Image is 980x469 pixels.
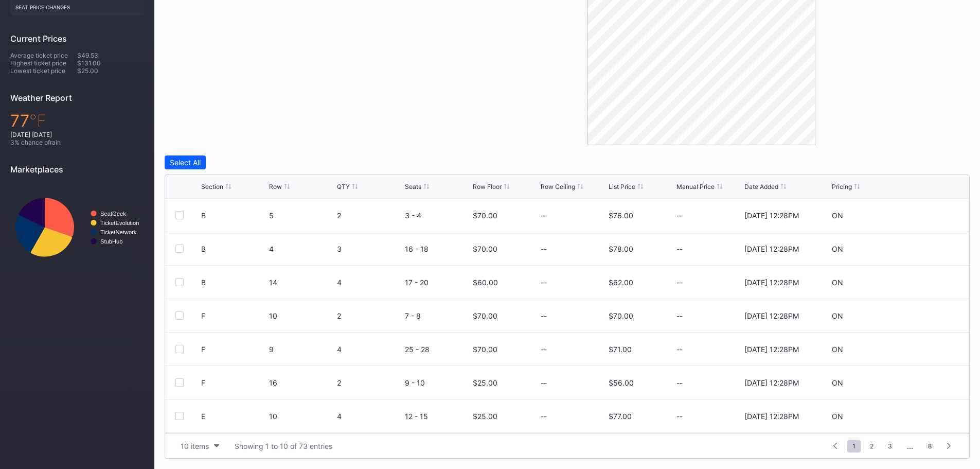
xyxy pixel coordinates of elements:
div: Highest ticket price [10,59,77,67]
div: 10 items [181,442,209,450]
div: $70.00 [473,345,497,354]
div: 2 [337,311,402,320]
text: StubHub [100,238,123,245]
span: 3 [883,440,897,453]
div: ON [832,412,843,421]
div: $56.00 [609,378,634,387]
div: ON [832,278,843,287]
div: [DATE] 12:28PM [744,211,799,220]
div: 2 [337,211,402,220]
div: Section [201,183,223,190]
div: ON [832,211,843,220]
div: -- [676,345,742,354]
div: $25.00 [77,67,144,75]
div: F [201,311,266,320]
div: 4 [337,278,402,287]
div: 25 - 28 [405,345,470,354]
div: Marketplaces [10,164,144,175]
div: List Price [609,183,635,190]
div: Average ticket price [10,51,77,59]
div: 5 [269,211,334,220]
div: QTY [337,183,350,190]
div: [DATE] 12:28PM [744,345,799,354]
div: ON [832,345,843,354]
div: 7 - 8 [405,311,470,320]
div: F [201,378,266,387]
div: [DATE] 12:28PM [744,278,799,287]
div: $76.00 [609,211,633,220]
div: -- [676,278,742,287]
div: Pricing [832,183,852,190]
div: 17 - 20 [405,278,470,287]
div: -- [541,311,547,320]
text: TicketNetwork [100,229,137,235]
text: SeatGeek [100,211,126,217]
div: B [201,245,266,253]
div: [DATE] 12:28PM [744,412,799,421]
div: -- [541,245,547,253]
div: -- [676,211,742,220]
div: $78.00 [609,245,633,253]
button: Select All [165,155,206,169]
div: 3 [337,245,402,253]
div: 16 [269,378,334,387]
div: $62.00 [609,278,633,287]
div: 10 [269,311,334,320]
div: 16 - 18 [405,245,470,253]
div: B [201,278,266,287]
div: Seats [405,183,421,190]
div: 2 [337,378,402,387]
div: Showing 1 to 10 of 73 entries [235,442,332,450]
div: 3 - 4 [405,211,470,220]
div: B [201,211,266,220]
div: $49.53 [77,51,144,59]
div: $25.00 [473,412,497,421]
div: F [201,345,266,354]
div: $131.00 [77,59,144,67]
svg: Chart title [10,182,144,272]
div: -- [676,311,742,320]
div: Manual Price [676,183,715,190]
div: -- [541,412,547,421]
div: Current Prices [10,33,144,44]
div: [DATE] [DATE] [10,131,144,138]
div: -- [676,245,742,253]
div: 12 - 15 [405,412,470,421]
div: 77 [10,111,144,131]
div: $71.00 [609,345,632,354]
div: 4 [337,412,402,421]
div: 4 [269,245,334,253]
div: Weather Report [10,93,144,103]
div: -- [541,278,547,287]
div: $60.00 [473,278,498,287]
div: 14 [269,278,334,287]
div: Row Ceiling [541,183,575,190]
div: 3 % chance of rain [10,138,144,146]
text: TicketEvolution [100,220,139,226]
div: [DATE] 12:28PM [744,311,799,320]
span: 1 [847,440,861,453]
div: -- [541,345,547,354]
div: Row [269,183,282,190]
div: 4 [337,345,402,354]
div: Row Floor [473,183,502,190]
div: E [201,412,266,421]
div: Select All [170,158,201,167]
div: Date Added [744,183,778,190]
div: [DATE] 12:28PM [744,245,799,253]
div: 9 [269,345,334,354]
div: $77.00 [609,412,632,421]
div: -- [676,412,742,421]
div: $25.00 [473,378,497,387]
div: $70.00 [473,211,497,220]
span: 8 [923,440,937,453]
span: 2 [865,440,879,453]
div: -- [541,378,547,387]
button: 10 items [175,439,224,453]
div: -- [541,211,547,220]
div: $70.00 [473,311,497,320]
div: ON [832,378,843,387]
div: -- [676,378,742,387]
span: ℉ [29,111,46,131]
div: $70.00 [473,245,497,253]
